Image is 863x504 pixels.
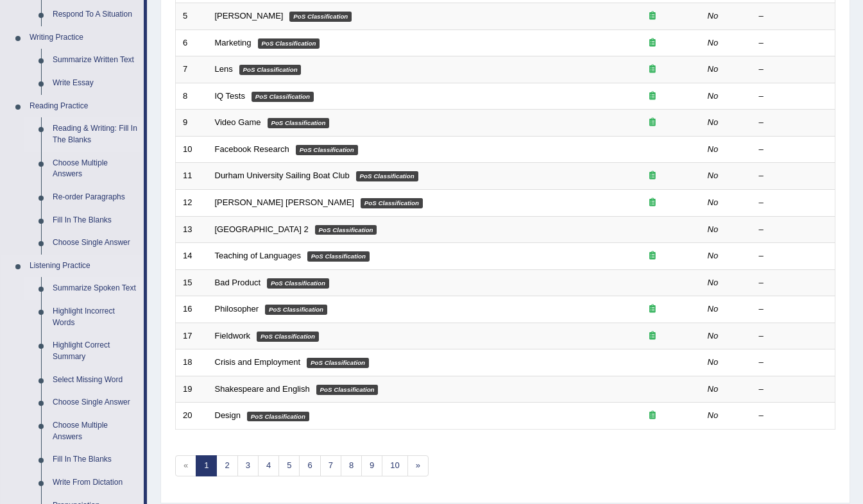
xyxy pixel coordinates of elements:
em: PoS Classification [258,38,320,49]
a: Summarize Written Text [47,49,144,72]
div: Exam occurring question [611,37,694,49]
div: – [759,224,828,236]
div: – [759,330,828,342]
em: PoS Classification [239,65,302,75]
em: No [708,304,719,314]
td: 7 [176,56,208,83]
em: PoS Classification [361,198,423,208]
td: 10 [176,136,208,163]
td: 11 [176,163,208,190]
a: 4 [258,455,279,476]
a: Re-order Paragraphs [47,186,144,209]
div: – [759,197,828,209]
div: Exam occurring question [611,117,694,129]
em: No [708,11,719,21]
td: 19 [176,376,208,403]
a: Respond To A Situation [47,3,144,26]
a: Fill In The Blanks [47,448,144,471]
em: PoS Classification [296,145,358,155]
em: No [708,117,719,127]
em: PoS Classification [252,92,314,102]
a: Facebook Research [215,144,289,154]
em: PoS Classification [315,225,377,235]
a: Lens [215,64,233,74]
div: – [759,90,828,103]
em: PoS Classification [316,385,379,395]
em: No [708,278,719,287]
a: Teaching of Languages [215,251,301,260]
a: Choose Single Answer [47,391,144,414]
a: Reading Practice [24,95,144,118]
a: Shakespeare and English [215,384,310,394]
div: – [759,383,828,396]
td: 13 [176,216,208,243]
div: – [759,303,828,315]
td: 15 [176,269,208,296]
a: [GEOGRAPHIC_DATA] 2 [215,224,309,234]
a: Highlight Correct Summary [47,334,144,368]
a: 3 [237,455,259,476]
a: Video Game [215,117,261,127]
a: Durham University Sailing Boat Club [215,171,350,180]
div: – [759,170,828,182]
td: 5 [176,3,208,30]
a: Highlight Incorrect Words [47,300,144,334]
div: – [759,144,828,156]
a: IQ Tests [215,91,245,101]
a: 5 [278,455,300,476]
a: Select Missing Word [47,369,144,392]
a: 1 [196,455,217,476]
em: No [708,64,719,74]
a: Bad Product [215,278,261,287]
td: 6 [176,29,208,56]
div: Exam occurring question [611,90,694,103]
a: [PERSON_NAME] [PERSON_NAME] [215,197,354,207]
em: No [708,251,719,260]
div: – [759,10,828,22]
td: 16 [176,296,208,323]
div: Exam occurring question [611,250,694,262]
em: PoS Classification [307,358,369,368]
a: Design [215,410,241,420]
em: No [708,224,719,234]
div: Exam occurring question [611,410,694,422]
em: No [708,384,719,394]
a: [PERSON_NAME] [215,11,284,21]
div: Exam occurring question [611,63,694,76]
a: Choose Multiple Answers [47,152,144,186]
a: Writing Practice [24,26,144,49]
td: 14 [176,243,208,270]
em: PoS Classification [247,412,309,422]
td: 18 [176,349,208,376]
div: Exam occurring question [611,10,694,22]
em: No [708,38,719,47]
a: Fill In The Blanks [47,209,144,232]
em: No [708,357,719,367]
em: PoS Classification [307,251,370,262]
a: Write Essay [47,72,144,95]
em: PoS Classification [267,278,329,289]
div: Exam occurring question [611,197,694,209]
div: – [759,37,828,49]
a: Choose Single Answer [47,231,144,255]
a: Reading & Writing: Fill In The Blanks [47,117,144,151]
td: 8 [176,83,208,110]
a: Philosopher [215,304,259,314]
em: PoS Classification [289,12,352,22]
a: 9 [361,455,382,476]
em: PoS Classification [265,305,327,315]
a: Write From Dictation [47,471,144,494]
div: – [759,117,828,129]
em: No [708,410,719,420]
a: Choose Multiple Answers [47,414,144,448]
a: Summarize Spoken Text [47,277,144,300]
em: No [708,197,719,207]
div: – [759,277,828,289]
em: No [708,91,719,101]
a: Marketing [215,38,252,47]
a: Crisis and Employment [215,357,301,367]
td: 20 [176,403,208,430]
div: – [759,410,828,422]
em: No [708,171,719,180]
span: « [175,455,196,476]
